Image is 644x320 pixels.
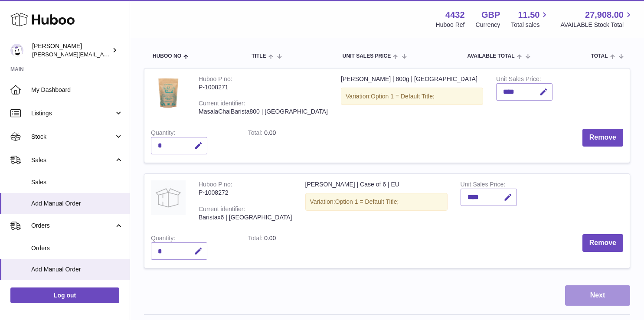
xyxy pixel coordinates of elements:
[591,53,608,59] span: Total
[10,44,23,57] img: akhil@amalachai.com
[248,129,264,138] label: Total
[199,83,328,91] div: P-1008271
[518,9,539,21] span: 11.50
[151,235,175,244] label: Quantity
[199,108,328,116] div: MasalaChaiBarista800 | [GEOGRAPHIC_DATA]
[436,21,465,29] div: Huboo Ref
[151,129,175,138] label: Quantity
[31,156,114,164] span: Sales
[199,181,232,190] div: Huboo P no
[199,100,245,109] div: Current identifier
[565,285,630,306] button: Next
[153,53,181,59] span: Huboo no
[31,109,114,118] span: Listings
[585,9,624,21] span: 27,908.00
[31,265,123,274] span: Add Manual Order
[467,53,514,59] span: AVAILABLE Total
[481,9,500,21] strong: GBP
[199,189,292,197] div: P-1008272
[511,21,549,29] span: Total sales
[560,9,634,29] a: 27,908.00 AVAILABLE Stock Total
[31,222,114,230] span: Orders
[476,21,500,29] div: Currency
[334,69,490,122] td: [PERSON_NAME] | 800g | [GEOGRAPHIC_DATA]
[31,133,114,141] span: Stock
[343,53,391,59] span: Unit Sales Price
[511,9,549,29] a: 11.50 Total sales
[32,51,174,58] span: [PERSON_NAME][EMAIL_ADDRESS][DOMAIN_NAME]
[248,235,264,244] label: Total
[560,21,634,29] span: AVAILABLE Stock Total
[31,178,123,186] span: Sales
[461,181,505,190] label: Unit Sales Price
[496,75,541,85] label: Unit Sales Price
[445,9,465,21] strong: 4432
[371,93,435,100] span: Option 1 = Default Title;
[32,42,110,59] div: [PERSON_NAME]
[264,129,276,136] span: 0.00
[151,180,186,215] img: Masala Chai Barista | Case of 6 | EU
[10,287,119,303] a: Log out
[31,86,123,94] span: My Dashboard
[335,198,399,205] span: Option 1 = Default Title;
[199,213,292,222] div: Baristax6 | [GEOGRAPHIC_DATA]
[252,53,266,59] span: Title
[31,244,123,252] span: Orders
[582,129,623,147] button: Remove
[264,235,276,242] span: 0.00
[31,199,123,208] span: Add Manual Order
[299,174,454,228] td: [PERSON_NAME] | Case of 6 | EU
[199,75,232,85] div: Huboo P no
[305,193,448,211] div: Variation:
[151,75,186,110] img: Masala Chai Barista | 800g | EU
[199,206,245,215] div: Current identifier
[582,234,623,252] button: Remove
[341,88,483,105] div: Variation:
